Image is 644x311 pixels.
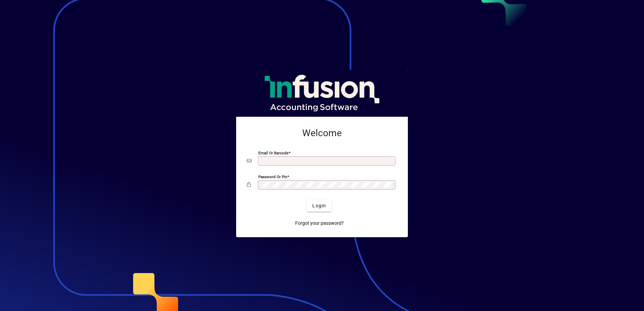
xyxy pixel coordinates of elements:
[292,217,346,229] a: Forgot your password?
[247,127,397,139] h2: Welcome
[258,174,287,179] mat-label: Password or Pin
[312,202,326,209] span: Login
[295,220,344,227] span: Forgot your password?
[258,151,288,155] mat-label: Email or Barcode
[307,200,331,212] button: Login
